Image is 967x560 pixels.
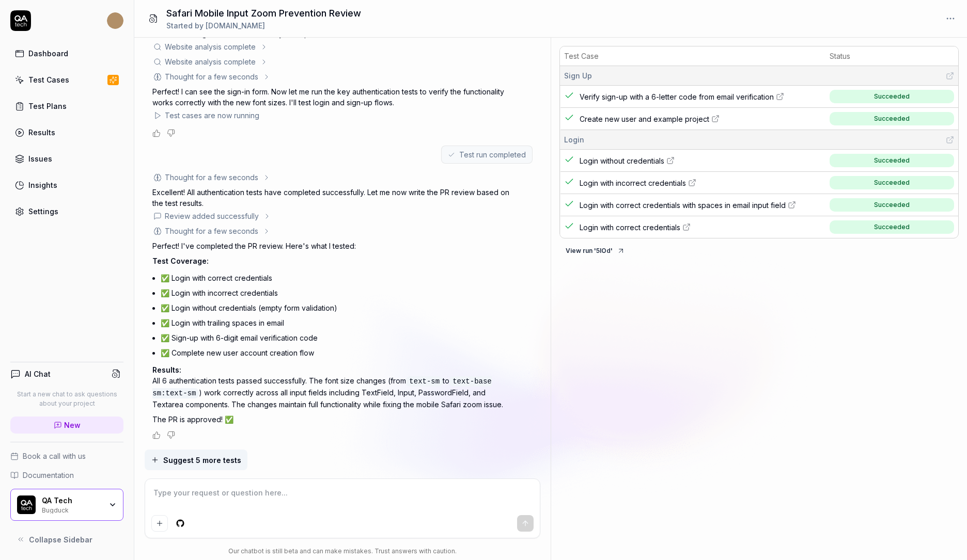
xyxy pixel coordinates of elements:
button: Positive feedback [152,431,161,439]
span: Login without credentials [580,155,664,166]
a: Insights [10,175,123,195]
span: Results: [152,365,181,374]
h1: Safari Mobile Input Zoom Prevention Review [166,6,361,20]
p: All 6 authentication tests passed successfully. The font size changes (from to ) work correctly a... [152,364,514,410]
span: Sign Up [564,70,592,81]
a: Issues [10,149,123,169]
div: Succeeded [874,92,910,101]
button: View run '5IOd' [559,243,631,259]
button: Suggest 5 more tests [145,450,247,470]
div: Test Cases [28,74,69,85]
a: Login without credentials [580,155,823,166]
h4: AI Chat [25,369,51,379]
span: Collapse Sidebar [29,534,92,545]
div: Test cases are now running [165,110,259,121]
li: ✅ Login with correct credentials [161,270,514,285]
th: Test Case [560,46,825,66]
li: ✅ Login without credentials (empty form validation) [161,300,514,315]
span: Verify sign-up with a 6-letter code from email verification [580,91,774,102]
div: QA Tech [42,496,102,505]
p: Excellent! All authentication tests have completed successfully. Let me now write the PR review b... [152,187,514,209]
a: Settings [10,201,123,221]
div: Thought for a few seconds [165,226,258,236]
div: Dashboard [28,48,68,59]
a: Results [10,122,123,142]
a: Dashboard [10,43,123,63]
p: Perfect! I can see the sign-in form. Now let me run the key authentication tests to verify the fu... [152,86,514,108]
button: Add attachment [151,515,168,532]
li: ✅ Sign-up with 6-digit email verification code [161,330,514,345]
li: ✅ Complete new user account creation flow [161,345,514,360]
div: Bugduck [42,505,102,514]
span: Test run completed [459,149,526,160]
div: Started by [166,20,361,31]
button: QA Tech LogoQA TechBugduck [10,489,123,521]
button: Negative feedback [167,431,175,439]
li: ✅ Login with incorrect credentials [161,285,514,300]
div: Succeeded [874,178,910,187]
li: ✅ Login with trailing spaces in email [161,315,514,330]
a: Login with correct credentials [580,222,823,233]
a: Login with incorrect credentials [580,178,823,188]
div: Succeeded [874,156,910,165]
div: Succeeded [874,222,910,232]
div: Settings [28,206,58,217]
p: The PR is approved! ✅ [152,414,514,425]
span: Login with incorrect credentials [580,178,686,188]
div: Issues [28,153,52,164]
img: QA Tech Logo [17,495,36,514]
a: Documentation [10,470,123,481]
p: Start a new chat to ask questions about your project [10,390,123,408]
div: Results [28,127,55,138]
span: Test Coverage: [152,257,209,265]
a: New [10,417,123,434]
button: Collapse Sidebar [10,529,123,550]
a: Test Plans [10,96,123,116]
th: Status [825,46,958,66]
span: Login with correct credentials with spaces in email input field [580,200,786,211]
a: Test Cases [10,70,123,90]
a: Create new user and example project [580,114,823,124]
div: Thought for a few seconds [165,71,258,82]
button: Negative feedback [167,129,175,137]
button: Positive feedback [152,129,161,137]
span: Suggest 5 more tests [163,455,241,466]
div: Succeeded [874,114,910,123]
div: Website analysis complete [165,56,256,67]
code: text-sm [406,376,443,387]
span: Login with correct credentials [580,222,680,233]
a: View run '5IOd' [559,245,631,255]
a: Book a call with us [10,451,123,461]
div: Website analysis complete [165,41,256,52]
span: Login [564,134,584,145]
div: Review added successfully [165,211,259,221]
div: Succeeded [874,200,910,210]
span: Book a call with us [23,451,86,461]
span: Create new user and example project [580,114,709,124]
div: Thought for a few seconds [165,172,258,183]
div: Insights [28,180,57,190]
div: Our chatbot is still beta and can make mistakes. Trust answers with caution. [145,547,540,556]
span: [DOMAIN_NAME] [206,21,265,30]
span: New [64,420,81,430]
span: Documentation [23,470,74,481]
p: Perfect! I've completed the PR review. Here's what I tested: [152,241,514,251]
div: Test Plans [28,101,67,111]
a: Login with correct credentials with spaces in email input field [580,200,823,211]
a: Verify sign-up with a 6-letter code from email verification [580,91,823,102]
